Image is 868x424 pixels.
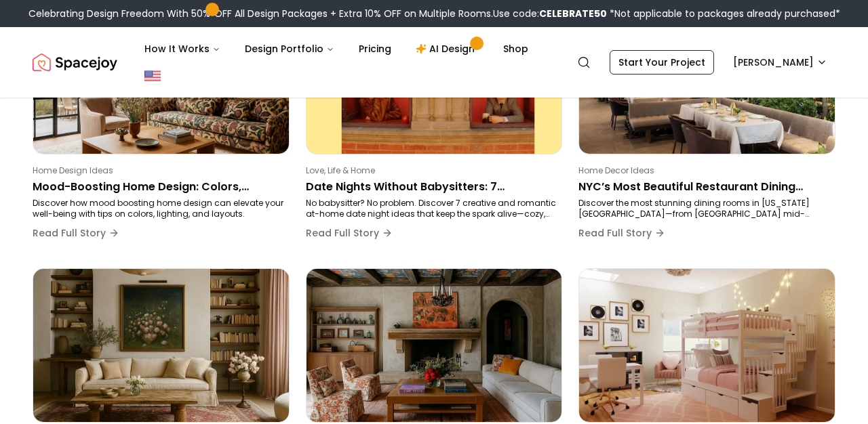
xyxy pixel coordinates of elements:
img: Dorm Room Ideas 2025: Stylish, Cozy, and Space-Savvy Tips Every College Student Needs [579,269,835,422]
p: No babysitter? No problem. Discover 7 creative and romantic at-home date night ideas that keep th... [306,198,557,219]
button: Read Full Story [578,219,665,247]
button: [PERSON_NAME] [725,50,835,75]
p: Home Decor Ideas [578,165,830,176]
nav: Global [33,27,835,98]
img: Balancing Multiple Decor Styles in Living Room: Tips for a Harmonious Space [33,269,289,422]
a: Shop [492,35,539,62]
img: Spacejoy Logo [33,49,117,76]
p: NYC’s Most Beautiful Restaurant Dining Rooms (and How to Steal the Look) [578,179,830,195]
button: Read Full Story [33,219,119,247]
p: Discover the most stunning dining rooms in [US_STATE][GEOGRAPHIC_DATA]—from [GEOGRAPHIC_DATA] mid... [578,198,830,219]
span: Use code: [493,7,607,20]
button: Read Full Story [306,219,393,247]
p: Date Nights Without Babysitters: 7 Surprisingly Romantic Ideas That Actually Work [306,179,557,195]
nav: Main [134,35,539,62]
p: Discover how mood boosting home design can elevate your well-being with tips on colors, lighting,... [33,198,284,219]
p: Home Design Ideas [33,165,284,176]
button: Design Portfolio [234,35,345,62]
p: Mood-Boosting Home Design: Colors, Lighting & Layout Tips to Transform Your Mood [33,179,284,195]
span: *Not applicable to packages already purchased* [607,7,840,20]
a: Start Your Project [610,50,714,75]
img: United States [144,68,161,84]
a: AI Design [405,35,490,62]
b: CELEBRATE50 [539,7,607,20]
a: Spacejoy [33,49,117,76]
a: Pricing [348,35,402,62]
button: How It Works [134,35,231,62]
p: Love, Life & Home [306,165,557,176]
img: Ceiling Design Trends 2025: Elevate Your Space with Stylish Ceilings [307,269,562,422]
div: Celebrating Design Freedom With 50% OFF All Design Packages + Extra 10% OFF on Multiple Rooms. [28,7,840,20]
